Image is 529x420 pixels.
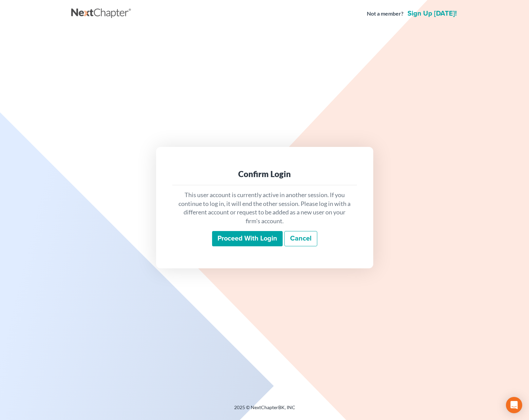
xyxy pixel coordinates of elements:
a: Cancel [284,231,317,247]
strong: Not a member? [367,10,403,18]
div: Confirm Login [178,169,352,179]
p: This user account is currently active in another session. If you continue to log in, it will end ... [178,191,352,226]
a: Sign up [DATE]! [406,10,458,17]
input: Proceed with login [212,231,283,247]
div: Open Intercom Messenger [506,397,522,413]
div: 2025 © NextChapterBK, INC [71,404,458,416]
